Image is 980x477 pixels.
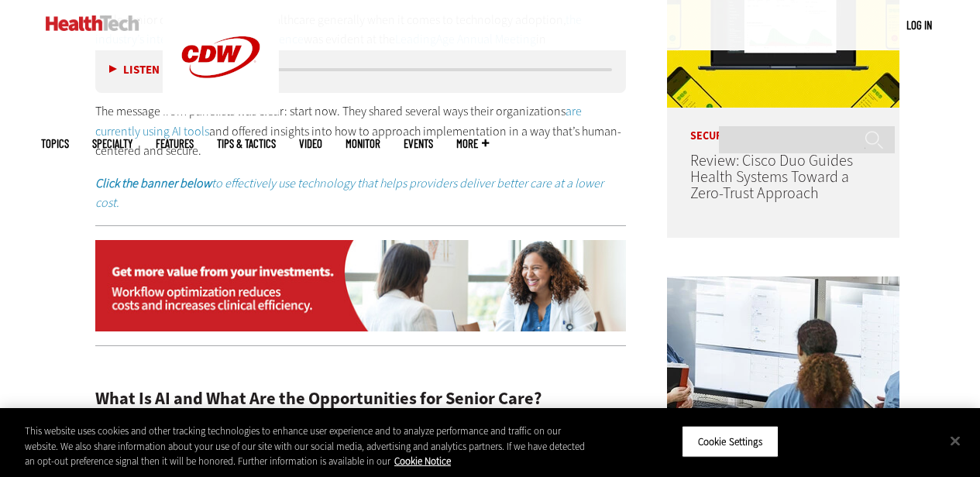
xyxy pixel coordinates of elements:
[163,102,279,118] a: CDW
[95,240,627,331] img: ht-workflowoptimization-static-2024-na-desktop
[906,17,932,33] div: User menu
[682,425,779,458] button: Cookie Settings
[346,138,380,149] a: MonITor
[938,424,972,458] button: Close
[95,175,603,211] em: to effectively use technology that helps providers deliver better care at a lower cost.
[25,424,588,469] div: This website uses cookies and other tracking technologies to enhance user experience and to analy...
[690,150,853,204] a: Review: Cisco Duo Guides Health Systems Toward a Zero-Trust Approach
[46,15,139,31] img: Home
[156,138,194,149] a: Features
[95,175,603,211] a: Click the banner belowto effectively use technology that helps providers deliver better care at a...
[92,138,132,149] span: Specialty
[217,138,276,149] a: Tips & Tactics
[95,390,627,407] h2: What Is AI and What Are the Opportunities for Senior Care?
[95,175,211,191] strong: Click the banner below
[394,455,451,468] a: More information about your privacy
[667,108,899,142] p: Security
[404,138,433,149] a: Events
[667,276,899,451] img: Doctors reviewing information boards
[299,138,322,149] a: Video
[906,18,932,32] a: Log in
[456,138,489,149] span: More
[41,138,69,149] span: Topics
